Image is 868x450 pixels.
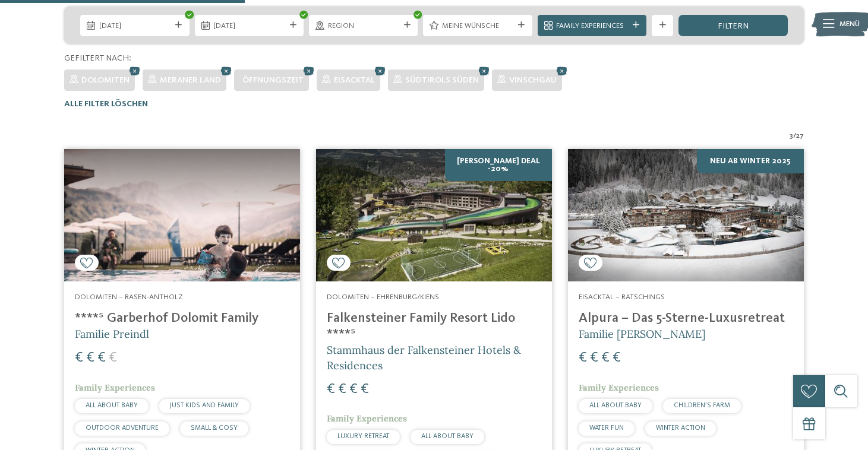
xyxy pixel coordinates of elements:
[793,131,796,141] span: /
[75,293,183,301] span: Dolomiten – Rasen-Antholz
[99,21,171,31] span: [DATE]
[579,351,587,365] span: €
[589,402,642,409] span: ALL ABOUT BABY
[334,76,375,84] span: Eisacktal
[579,310,793,327] h4: Alpura – Das 5-Sterne-Luxusretreat
[796,131,804,141] span: 27
[191,424,238,432] span: SMALL & COSY
[601,351,610,365] span: €
[328,21,399,31] span: Region
[86,402,138,409] span: ALL ABOUT BABY
[656,424,705,432] span: WINTER ACTION
[170,402,239,409] span: JUST KIDS AND FAMILY
[213,21,285,31] span: [DATE]
[338,382,346,397] span: €
[568,149,804,281] img: Familienhotels gesucht? Hier findet ihr die besten!
[327,293,439,301] span: Dolomiten – Ehrenburg/Kiens
[86,351,94,365] span: €
[509,76,557,84] span: Vinschgau
[718,22,749,30] span: filtern
[674,402,730,409] span: CHILDREN’S FARM
[75,310,289,327] h4: ****ˢ Garberhof Dolomit Family
[75,351,83,365] span: €
[81,76,130,84] span: Dolomiten
[349,382,358,397] span: €
[160,76,221,84] span: Meraner Land
[405,76,479,84] span: Südtirols Süden
[242,76,304,84] span: Öffnungszeit
[337,433,389,440] span: LUXURY RETREAT
[75,382,155,393] span: Family Experiences
[590,351,598,365] span: €
[327,382,335,397] span: €
[556,21,627,31] span: Family Experiences
[421,433,474,440] span: ALL ABOUT BABY
[327,343,521,372] span: Stammhaus der Falkensteiner Hotels & Residences
[97,351,106,365] span: €
[64,149,300,281] img: Familienhotels gesucht? Hier findet ihr die besten!
[327,413,407,424] span: Family Experiences
[613,351,621,365] span: €
[86,424,159,432] span: OUTDOOR ADVENTURE
[75,327,149,341] span: Familie Preindl
[579,293,665,301] span: Eisacktal – Ratschings
[327,310,541,343] h4: Falkensteiner Family Resort Lido ****ˢ
[442,21,513,31] span: Meine Wünsche
[589,424,624,432] span: WATER FUN
[579,327,705,341] span: Familie [PERSON_NAME]
[64,54,131,62] span: Gefiltert nach:
[579,382,659,393] span: Family Experiences
[64,100,148,108] span: Alle Filter löschen
[790,131,793,141] span: 3
[361,382,369,397] span: €
[316,149,552,281] img: Familienhotels gesucht? Hier findet ihr die besten!
[109,351,117,365] span: €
